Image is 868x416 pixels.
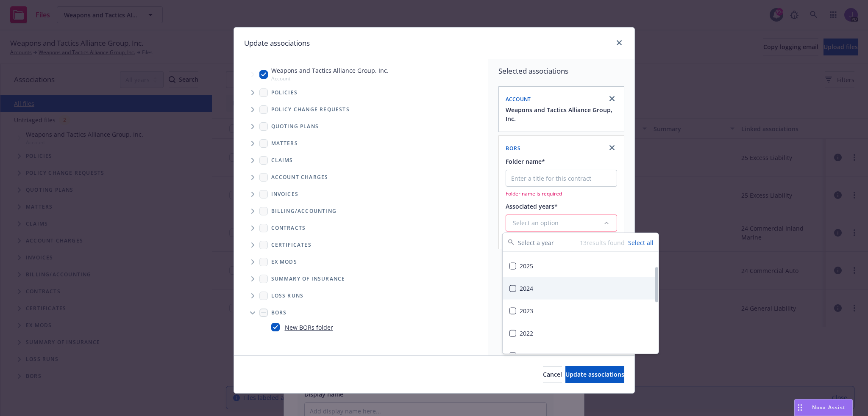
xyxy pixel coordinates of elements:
span: Selected associations [498,66,624,76]
div: Drag to move [795,399,805,416]
div: Suggestions [503,210,659,311]
span: Contracts [271,226,306,231]
button: Weapons and Tactics Alliance Group, Inc. [506,105,619,123]
span: Claims [271,158,293,163]
span: Nova Assist [812,404,846,411]
button: Cancel [543,366,562,383]
span: Policy change requests [271,107,350,112]
span: Certificates [271,242,312,248]
div: 2024 [503,277,659,300]
span: Associated years* [506,202,558,210]
span: Loss Runs [271,293,304,298]
span: Account charges [271,175,328,180]
span: Cancel [543,370,562,378]
input: Select a year [518,233,580,252]
div: 2022 [503,322,659,344]
span: Update associations [565,370,624,378]
div: 2025 [503,255,659,277]
div: Select an option [513,219,603,227]
span: Account [271,75,389,82]
span: Weapons and Tactics Alliance Group, Inc. [271,66,389,75]
button: Nova Assist [794,399,853,416]
div: 2023 [503,300,659,322]
span: Invoices [271,192,299,197]
h1: Update associations [244,38,310,49]
span: Account [506,96,531,103]
div: 2021 [503,344,659,367]
span: Folder name* [506,157,545,165]
span: Matters [271,141,298,146]
span: Billing/Accounting [271,209,337,214]
p: 13 results found [580,238,625,247]
span: Folder name is required [506,190,617,197]
input: Enter a title for this contract [506,170,617,187]
span: Policies [271,90,298,95]
a: close [614,38,624,48]
a: close [607,94,617,104]
div: Tree Example [234,64,488,202]
div: Folder Tree Example [234,203,488,337]
button: Select all [628,238,654,247]
button: Update associations [565,366,624,383]
span: Summary of insurance [271,276,345,281]
span: Quoting plans [271,124,319,129]
a: New BORs folder [285,323,333,332]
a: close [607,143,617,153]
span: Ex Mods [271,259,297,264]
span: BORs [271,310,287,315]
span: BORs [506,145,521,152]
